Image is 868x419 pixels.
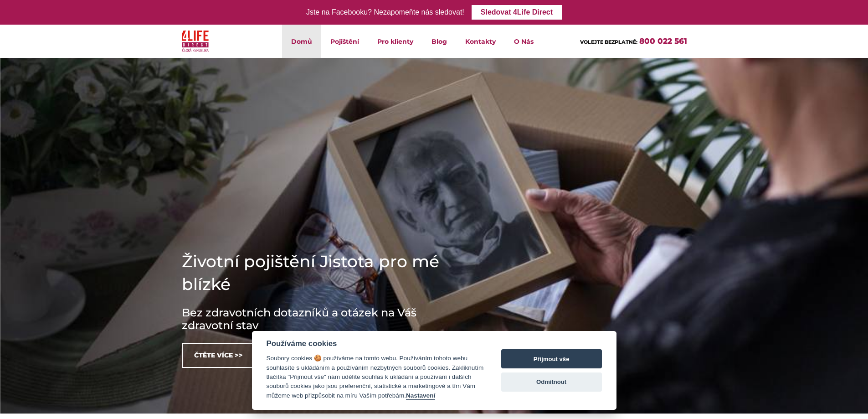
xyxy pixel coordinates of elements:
button: Nastavení [406,392,435,400]
div: Soubory cookies 🍪 používáme na tomto webu. Používáním tohoto webu souhlasíte s ukládáním a použív... [267,354,484,400]
span: VOLEJTE BEZPLATNĚ: [580,39,637,45]
a: Domů [282,25,321,58]
a: Kontakty [456,25,505,58]
a: Blog [422,25,456,58]
div: Jste na Facebooku? Nezapomeňte nás sledovat! [306,6,464,19]
a: Sledovat 4Life Direct [472,5,562,20]
div: Používáme cookies [267,339,484,348]
h3: Bez zdravotních dotazníků a otázek na Váš zdravotní stav [182,306,455,332]
a: 800 022 561 [639,36,687,46]
a: Čtěte více >> [182,343,255,368]
img: 4Life Direct Česká republika logo [182,28,209,54]
button: Odmítnout [501,372,602,392]
h1: Životní pojištění Jistota pro mé blízké [182,250,455,295]
button: Přijmout vše [501,349,602,368]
